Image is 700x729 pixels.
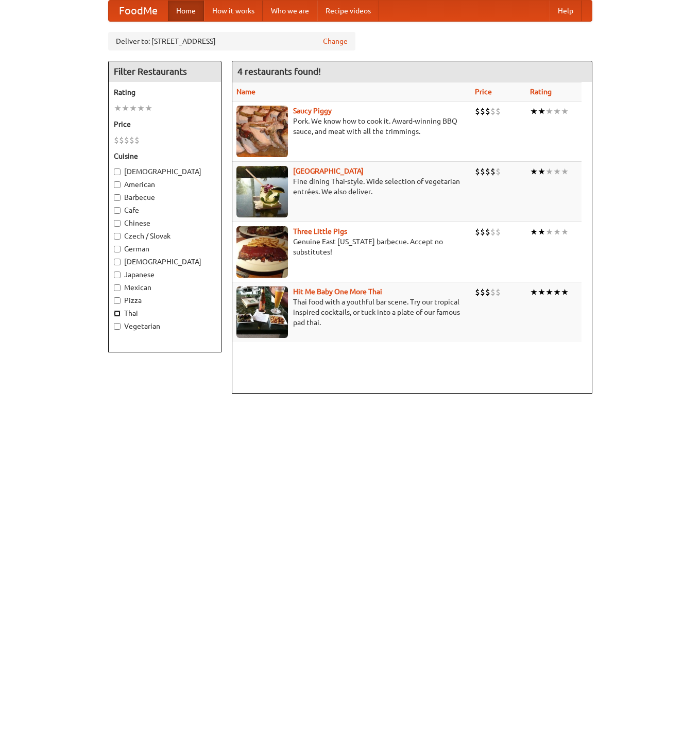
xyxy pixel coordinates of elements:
[114,192,216,202] label: Barbecue
[496,286,501,298] li: $
[114,194,121,201] input: Barbecue
[114,308,216,318] label: Thai
[114,134,119,146] li: $
[114,310,121,317] input: Thai
[108,32,355,50] div: Deliver to: [STREET_ADDRESS]
[114,181,121,188] input: American
[114,168,121,175] input: [DEMOGRAPHIC_DATA]
[317,1,379,21] a: Recipe videos
[475,166,480,177] li: $
[114,231,216,241] label: Czech / Slovak
[293,167,364,175] a: [GEOGRAPHIC_DATA]
[137,103,145,114] li: ★
[545,106,553,117] li: ★
[293,107,332,115] a: Saucy Piggy
[114,297,121,304] input: Pizza
[114,284,121,291] input: Mexican
[204,1,263,21] a: How it works
[553,106,561,117] li: ★
[530,166,538,177] li: ★
[122,103,129,114] li: ★
[114,207,121,214] input: Cafe
[545,286,553,298] li: ★
[485,286,490,298] li: $
[561,226,569,238] li: ★
[490,166,496,177] li: $
[553,286,561,298] li: ★
[114,269,216,280] label: Japanese
[114,321,216,331] label: Vegetarian
[114,119,216,129] h5: Price
[480,106,485,117] li: $
[236,236,467,257] p: Genuine East [US_STATE] barbecue. Accept no substitutes!
[145,103,152,114] li: ★
[553,226,561,238] li: ★
[236,88,255,96] a: Name
[114,233,121,240] input: Czech / Slovak
[545,166,553,177] li: ★
[114,218,216,228] label: Chinese
[134,134,140,146] li: $
[114,87,216,97] h5: Rating
[485,226,490,238] li: $
[124,134,129,146] li: $
[485,166,490,177] li: $
[480,286,485,298] li: $
[114,179,216,190] label: American
[236,176,467,197] p: Fine dining Thai-style. Wide selection of vegetarian entrées. We also deliver.
[236,297,467,328] p: Thai food with a youthful bar scene. Try our tropical inspired cocktails, or tuck into a plate of...
[263,1,317,21] a: Who we are
[293,227,347,235] a: Three Little Pigs
[129,134,134,146] li: $
[114,205,216,215] label: Cafe
[538,286,545,298] li: ★
[114,151,216,161] h5: Cuisine
[561,166,569,177] li: ★
[490,286,496,298] li: $
[114,323,121,330] input: Vegetarian
[293,287,382,296] a: Hit Me Baby One More Thai
[553,166,561,177] li: ★
[561,106,569,117] li: ★
[538,166,545,177] li: ★
[538,226,545,238] li: ★
[114,282,216,293] label: Mexican
[114,259,121,265] input: [DEMOGRAPHIC_DATA]
[475,106,480,117] li: $
[114,220,121,227] input: Chinese
[119,134,124,146] li: $
[490,106,496,117] li: $
[114,244,216,254] label: German
[236,226,288,278] img: littlepigs.jpg
[114,103,122,114] li: ★
[530,106,538,117] li: ★
[109,61,221,82] h4: Filter Restaurants
[237,66,321,76] ng-pluralize: 4 restaurants found!
[538,106,545,117] li: ★
[496,106,501,117] li: $
[236,106,288,157] img: saucy.jpg
[114,166,216,177] label: [DEMOGRAPHIC_DATA]
[109,1,168,21] a: FoodMe
[114,257,216,267] label: [DEMOGRAPHIC_DATA]
[496,226,501,238] li: $
[114,246,121,252] input: German
[485,106,490,117] li: $
[323,36,348,46] a: Change
[490,226,496,238] li: $
[475,226,480,238] li: $
[168,1,204,21] a: Home
[475,286,480,298] li: $
[530,226,538,238] li: ★
[114,295,216,306] label: Pizza
[236,286,288,338] img: babythai.jpg
[480,226,485,238] li: $
[530,88,552,96] a: Rating
[545,226,553,238] li: ★
[114,272,121,278] input: Japanese
[129,103,137,114] li: ★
